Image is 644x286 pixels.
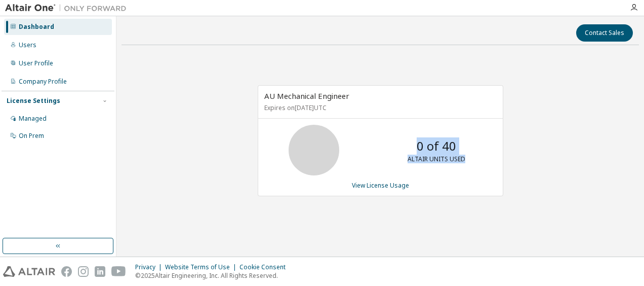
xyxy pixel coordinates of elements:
img: youtube.svg [111,266,126,277]
p: © 2025 Altair Engineering, Inc. All Rights Reserved. [135,271,292,280]
span: AU Mechanical Engineer [264,91,349,101]
p: Expires on [DATE] UTC [264,103,494,112]
div: On Prem [19,132,44,140]
button: Contact Sales [576,24,633,42]
p: ALTAIR UNITS USED [408,155,465,163]
img: instagram.svg [78,266,89,277]
div: License Settings [7,97,60,105]
img: facebook.svg [61,266,72,277]
div: Users [19,41,36,49]
div: Managed [19,115,47,123]
p: 0 of 40 [417,137,456,155]
img: altair_logo.svg [3,266,55,277]
img: Altair One [5,3,132,13]
div: Website Terms of Use [165,263,239,271]
img: linkedin.svg [95,266,105,277]
a: View License Usage [352,181,409,190]
div: User Profile [19,59,53,67]
div: Company Profile [19,78,67,86]
div: Cookie Consent [239,263,292,271]
div: Dashboard [19,23,54,31]
div: Privacy [135,263,165,271]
